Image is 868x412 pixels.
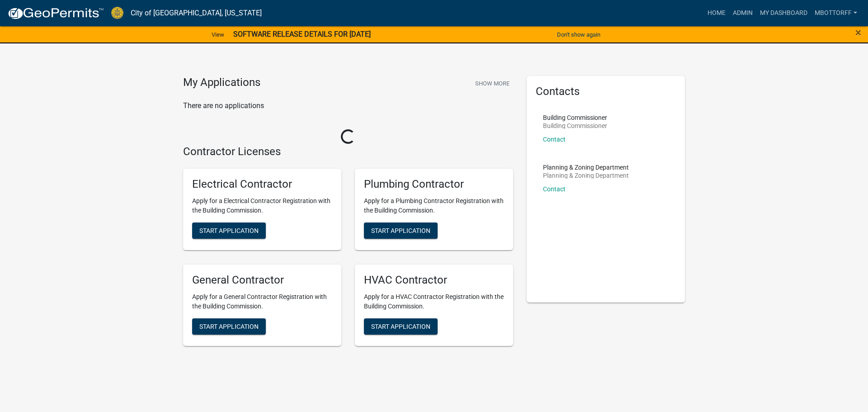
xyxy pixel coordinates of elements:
[192,318,266,335] button: Start Application
[729,5,756,22] a: Admin
[371,322,430,330] span: Start Application
[183,145,513,158] h4: Contractor Licenses
[131,5,262,21] a: City of [GEOGRAPHIC_DATA], [US_STATE]
[192,178,332,191] h5: Electrical Contractor
[192,196,332,215] p: Apply for a Electrical Contractor Registration with the Building Commission.
[192,292,332,311] p: Apply for a General Contractor Registration with the Building Commission.
[553,27,604,42] button: Don't show again
[855,26,861,39] span: ×
[756,5,811,22] a: My Dashboard
[536,85,676,98] h5: Contacts
[364,178,504,191] h5: Plumbing Contractor
[371,227,430,234] span: Start Application
[233,30,371,38] strong: SOFTWARE RELEASE DETAILS FOR [DATE]
[364,223,438,239] button: Start Application
[543,164,629,170] p: Planning & Zoning Department
[472,76,513,91] button: Show More
[704,5,729,22] a: Home
[111,7,123,19] img: City of Jeffersonville, Indiana
[543,123,607,129] p: Building Commissioner
[543,185,566,193] a: Contact
[364,292,504,311] p: Apply for a HVAC Contractor Registration with the Building Commission.
[208,27,228,42] a: View
[855,27,861,38] button: Close
[192,223,266,239] button: Start Application
[811,5,861,22] a: Mbottorff
[199,227,259,234] span: Start Application
[543,114,607,121] p: Building Commissioner
[183,100,513,111] p: There are no applications
[364,274,504,287] h5: HVAC Contractor
[543,172,629,179] p: Planning & Zoning Department
[199,322,259,330] span: Start Application
[543,136,566,143] a: Contact
[192,274,332,287] h5: General Contractor
[364,196,504,215] p: Apply for a Plumbing Contractor Registration with the Building Commission.
[183,76,260,90] h4: My Applications
[364,318,438,335] button: Start Application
